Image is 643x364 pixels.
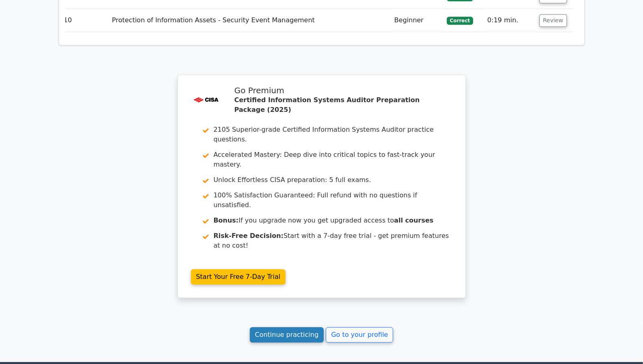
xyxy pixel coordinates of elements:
[250,327,324,343] a: Continue practicing
[326,327,393,343] a: Go to your profile
[191,269,286,285] a: Start Your Free 7-Day Trial
[391,9,444,32] td: Beginner
[484,9,536,32] td: 0:19 min.
[447,17,473,25] span: Correct
[61,9,109,32] td: 10
[539,14,567,27] button: Review
[109,9,391,32] td: Protection of Information Assets - Security Event Management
